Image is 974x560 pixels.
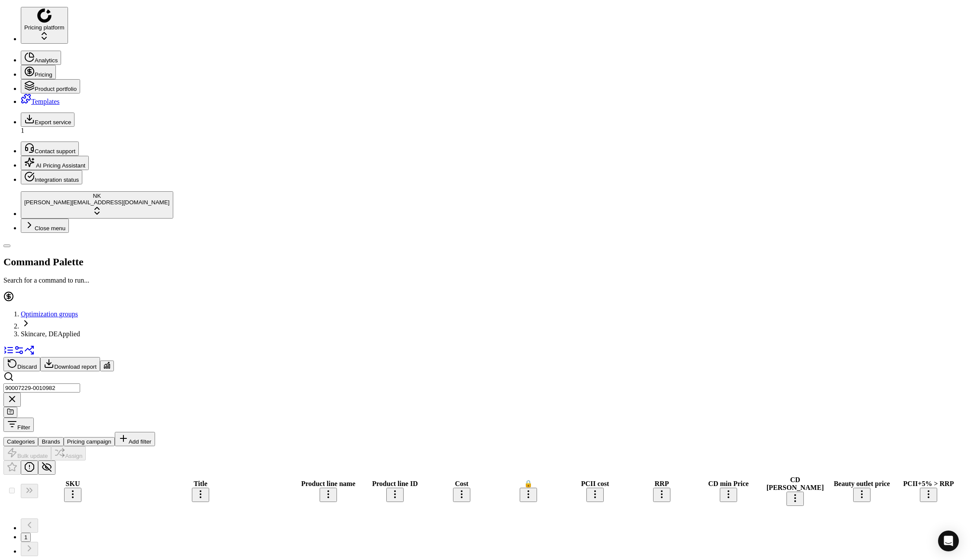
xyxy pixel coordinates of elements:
[3,256,971,268] h2: Command Palette
[66,480,80,487] span: SKU
[3,446,51,460] button: Bulk update
[3,357,40,371] button: Discard
[35,225,65,232] span: Close menu
[21,330,971,338] span: Skincare, DEApplied
[72,199,170,206] span: [EMAIL_ADDRESS][DOMAIN_NAME]
[58,330,80,338] span: Applied
[834,480,890,487] span: Beauty outlet price
[21,79,80,93] button: Product portfolio
[21,98,60,105] a: Templates
[35,57,58,64] span: Analytics
[21,7,68,44] button: Pricing platform
[3,518,971,556] nav: pagination
[35,71,52,78] span: Pricing
[21,51,61,65] button: Analytics
[51,446,86,460] button: Assign
[21,310,78,318] a: Optimization groups
[31,98,60,105] span: Templates
[3,310,971,338] nav: breadcrumb
[767,476,824,491] span: CD [PERSON_NAME]
[35,148,75,154] span: Contact support
[3,418,34,432] button: Filter
[194,480,207,487] span: Title
[21,113,74,127] button: Export service
[524,480,533,487] span: 🔒
[938,531,959,551] div: Open Intercom Messenger
[24,24,65,31] span: Pricing platform
[115,432,155,446] button: Add filter
[3,437,38,446] button: Categories
[21,542,38,556] button: Go to next page
[21,65,56,79] button: Pricing
[21,127,971,135] div: 1
[93,193,101,199] span: NK
[372,480,417,487] span: Product line ID
[21,142,79,156] button: Contact support
[40,357,100,371] button: Download report
[21,191,173,219] button: NK[PERSON_NAME][EMAIL_ADDRESS][DOMAIN_NAME]
[3,277,971,284] p: Search for a command to run...
[64,437,115,446] button: Pricing campaign
[455,480,468,487] span: Cost
[21,219,69,233] button: Close menu
[3,383,80,393] input: Search by SKU or title
[301,480,355,487] span: Product line name
[708,480,748,487] span: CD min Price
[35,119,71,126] span: Export service
[21,484,38,498] button: Expand all
[21,156,89,170] button: AI Pricing Assistant
[3,245,10,247] button: Toggle Sidebar
[21,533,31,542] button: 1
[35,86,77,92] span: Product portfolio
[581,480,609,487] span: PCII cost
[21,170,82,184] button: Integration status
[38,437,63,446] button: Brands
[655,480,669,487] span: RRP
[21,330,58,338] span: Skincare, DE
[35,177,79,183] span: Integration status
[21,518,38,533] button: Go to previous page
[35,162,85,169] span: AI Pricing Assistant
[903,480,954,487] span: PCII+5% > RRP
[24,199,72,206] span: [PERSON_NAME]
